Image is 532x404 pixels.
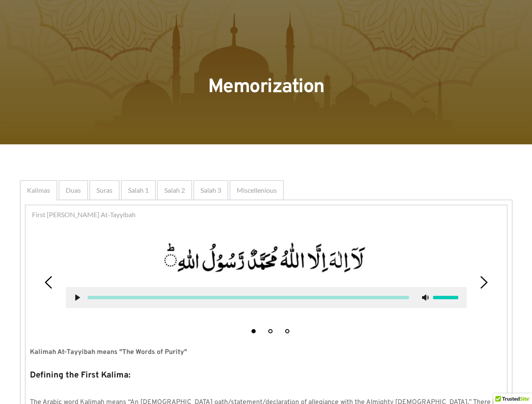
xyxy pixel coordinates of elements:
span: Kalimas [27,185,50,195]
span: Salah 2 [164,185,185,195]
button: 2 of 3 [268,329,273,333]
strong: Defining the First Kalima: [30,370,131,381]
span: First [PERSON_NAME] At-Tayyibah [32,210,136,220]
span: Miscellenious [237,185,277,195]
span: Suras [96,185,112,195]
span: Salah 3 [201,185,221,195]
span: Duas [66,185,81,195]
span: Salah 1 [128,185,149,195]
strong: Kalimah At-Tayyibah means "The Words of Purity" [30,348,187,356]
span: Memorization [208,75,324,100]
button: 3 of 3 [285,329,289,333]
button: 1 of 3 [251,329,256,333]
